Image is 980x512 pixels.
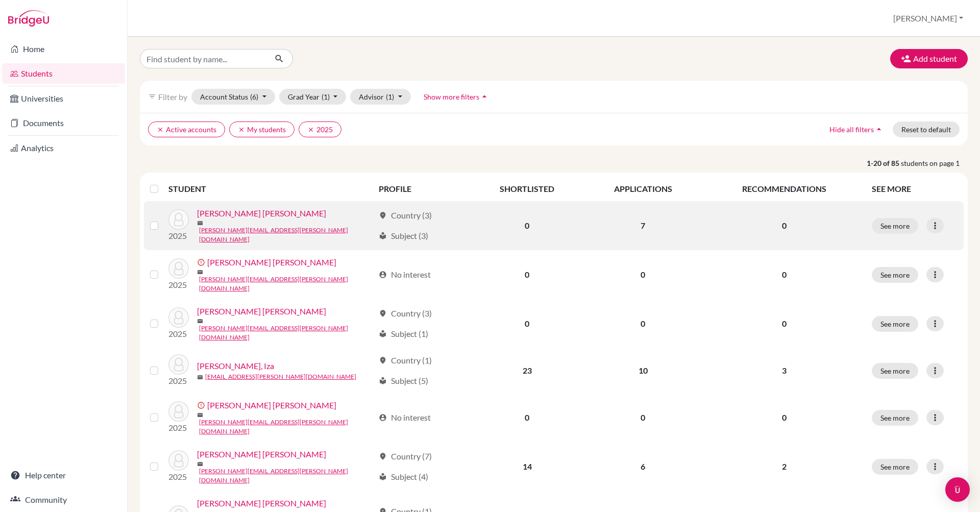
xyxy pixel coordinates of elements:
th: STUDENT [168,177,373,201]
td: 0 [583,393,702,442]
button: Hide all filtersarrow_drop_up [821,121,893,137]
img: Bridge-U [8,10,49,27]
span: mail [197,461,203,467]
span: mail [197,220,203,226]
span: error_outline [197,258,207,266]
th: PROFILE [373,177,471,201]
a: [EMAIL_ADDRESS][PERSON_NAME][DOMAIN_NAME] [205,372,356,381]
span: Hide all filters [829,125,874,134]
button: Grad Year(1) [279,89,347,105]
i: clear [157,126,164,133]
button: clearActive accounts [148,121,225,137]
a: [PERSON_NAME][EMAIL_ADDRESS][PERSON_NAME][DOMAIN_NAME] [199,467,374,485]
a: Universities [2,88,125,109]
button: See more [872,267,918,283]
span: Show more filters [424,92,479,101]
span: students on page 1 [901,158,968,168]
div: No interest [379,269,431,281]
div: Country (3) [379,209,432,222]
span: account_circle [379,413,387,422]
p: 2025 [168,422,189,434]
p: 2 [709,460,860,473]
span: mail [197,412,203,418]
img: Aguirre Palacio, Ana [168,258,189,279]
a: Community [2,490,125,510]
a: [PERSON_NAME] [PERSON_NAME] [197,305,326,318]
span: account_circle [379,271,387,279]
i: arrow_drop_up [874,124,884,134]
span: (1) [386,92,394,101]
button: See more [872,410,918,426]
a: [PERSON_NAME] [PERSON_NAME] [207,256,336,269]
strong: 1-20 of 85 [867,158,901,168]
span: local_library [379,232,387,240]
td: 0 [583,250,702,299]
a: [PERSON_NAME][EMAIL_ADDRESS][PERSON_NAME][DOMAIN_NAME] [199,226,374,244]
span: error_outline [197,401,207,409]
button: See more [872,316,918,332]
div: Subject (3) [379,230,428,242]
a: [PERSON_NAME] [PERSON_NAME] [197,207,326,220]
div: Subject (1) [379,328,428,340]
p: 2025 [168,230,189,242]
a: [PERSON_NAME][EMAIL_ADDRESS][PERSON_NAME][DOMAIN_NAME] [199,324,374,342]
span: local_library [379,473,387,481]
td: 7 [583,201,702,250]
span: location_on [379,356,387,364]
span: Filter by [158,92,187,102]
a: Students [2,63,125,84]
div: No interest [379,411,431,424]
i: filter_list [148,92,156,101]
div: Country (3) [379,307,432,320]
i: arrow_drop_up [479,91,489,102]
a: Documents [2,113,125,133]
a: [PERSON_NAME] [PERSON_NAME] [197,448,326,460]
input: Find student by name... [140,49,266,68]
p: 2025 [168,279,189,291]
a: [PERSON_NAME] [PERSON_NAME] [207,399,336,411]
div: Open Intercom Messenger [945,477,970,502]
button: clear2025 [299,121,341,137]
th: SHORTLISTED [471,177,583,201]
a: [PERSON_NAME][EMAIL_ADDRESS][PERSON_NAME][DOMAIN_NAME] [199,418,374,436]
p: 2025 [168,471,189,483]
p: 2025 [168,375,189,387]
p: 0 [709,220,860,232]
span: location_on [379,309,387,318]
td: 0 [471,250,583,299]
button: Show more filtersarrow_drop_up [415,89,498,105]
p: 0 [709,411,860,424]
a: Home [2,39,125,59]
button: See more [872,459,918,475]
button: clearMy students [229,121,295,137]
div: Subject (4) [379,471,428,483]
p: 0 [709,269,860,281]
td: 14 [471,442,583,491]
i: clear [238,126,245,133]
img: Arguijo Benitez, Gabriela [168,450,189,471]
span: mail [197,269,203,275]
span: (1) [322,92,330,101]
td: 6 [583,442,702,491]
th: SEE MORE [866,177,964,201]
td: 0 [471,393,583,442]
p: 2025 [168,328,189,340]
td: 10 [583,348,702,393]
div: Subject (5) [379,375,428,387]
span: mail [197,374,203,380]
button: [PERSON_NAME] [889,9,968,28]
img: Argueta Orellana, José [168,401,189,422]
td: 0 [583,299,702,348]
img: Almendares Zelaya, Roberto [168,307,189,328]
button: See more [872,218,918,234]
span: local_library [379,330,387,338]
p: 0 [709,318,860,330]
a: [PERSON_NAME][EMAIL_ADDRESS][PERSON_NAME][DOMAIN_NAME] [199,275,374,293]
button: See more [872,363,918,379]
button: Account Status(6) [191,89,275,105]
p: 3 [709,364,860,377]
img: Aguilera Sanchez, Rogner [168,209,189,230]
td: 0 [471,201,583,250]
th: APPLICATIONS [583,177,702,201]
button: Advisor(1) [350,89,411,105]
